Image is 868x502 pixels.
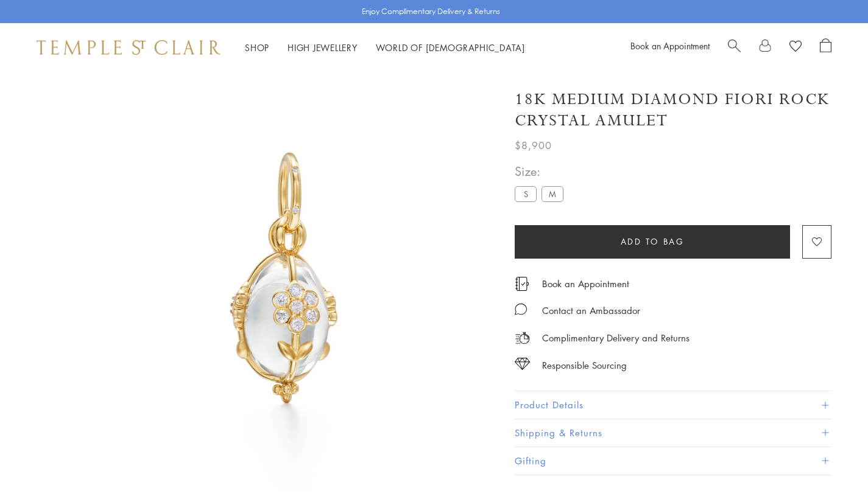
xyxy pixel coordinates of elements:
span: $8,900 [515,138,552,153]
button: Gifting [515,447,831,475]
a: High JewelleryHigh Jewellery [288,41,358,54]
button: Product Details [515,391,831,419]
img: icon_appointment.svg [515,277,529,291]
a: Search [728,38,741,57]
a: Book an Appointment [542,277,629,290]
div: Contact an Ambassador [542,303,640,318]
p: Enjoy Complimentary Delivery & Returns [362,5,500,18]
a: World of [DEMOGRAPHIC_DATA]World of [DEMOGRAPHIC_DATA] [376,41,525,54]
img: icon_sourcing.svg [515,358,530,370]
span: Add to bag [621,235,685,248]
a: View Wishlist [789,38,802,57]
h1: 18K Medium Diamond Fiori Rock Crystal Amulet [515,89,831,131]
a: Open Shopping Bag [820,38,831,57]
p: Complimentary Delivery and Returns [542,330,690,346]
a: ShopShop [245,41,269,54]
button: Shipping & Returns [515,419,831,447]
img: MessageIcon-01_2.svg [515,303,527,315]
label: M [542,186,563,201]
div: Responsible Sourcing [542,358,627,373]
img: P51889-E11FIORI [79,72,496,489]
nav: Main navigation [245,40,525,55]
img: icon_delivery.svg [515,330,530,346]
a: Book an Appointment [630,40,710,52]
button: Add to bag [515,225,790,259]
label: S [515,186,537,201]
span: Size: [515,161,568,181]
img: Temple St. Clair [37,40,221,55]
